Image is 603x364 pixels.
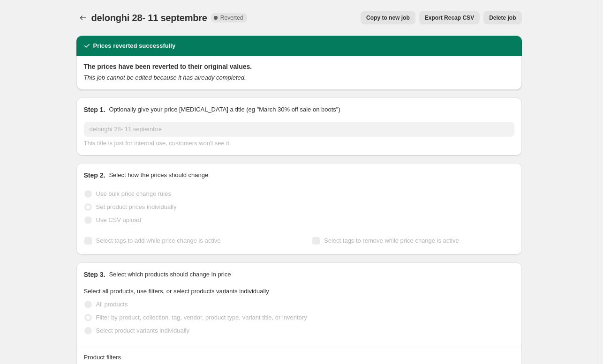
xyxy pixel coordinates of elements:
span: All products [96,301,128,308]
p: Select how the prices should change [109,171,208,180]
h2: Step 2. [84,171,106,180]
span: Select tags to add while price change is active [96,237,221,244]
button: Export Recap CSV [419,11,480,24]
p: Select which products should change in price [109,270,231,279]
h2: Step 1. [84,105,106,114]
button: Price change jobs [76,11,90,24]
span: Reverted [220,14,243,22]
span: Select product variants individually [96,327,189,334]
h2: Step 3. [84,270,106,279]
button: Delete job [483,11,521,24]
input: 30% off holiday sale [84,122,514,137]
span: Set product prices individually [96,203,177,210]
p: Optionally give your price [MEDICAL_DATA] a title (eg "March 30% off sale on boots") [109,105,340,114]
span: This title is just for internal use, customers won't see it [84,140,229,147]
button: Copy to new job [361,11,415,24]
span: Export Recap CSV [425,14,474,22]
div: Product filters [84,353,514,362]
h2: The prices have been reverted to their original values. [84,62,514,71]
span: Filter by product, collection, tag, vendor, product type, variant title, or inventory [96,314,307,321]
h2: Prices reverted successfully [93,41,176,51]
span: Copy to new job [366,14,410,22]
i: This job cannot be edited because it has already completed. [84,74,246,81]
span: Use CSV upload [96,216,141,223]
span: Delete job [489,14,516,22]
span: Use bulk price change rules [96,190,171,197]
span: delonghi 28- 11 septembre [91,13,207,23]
span: Select all products, use filters, or select products variants individually [84,288,269,295]
span: Select tags to remove while price change is active [324,237,459,244]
